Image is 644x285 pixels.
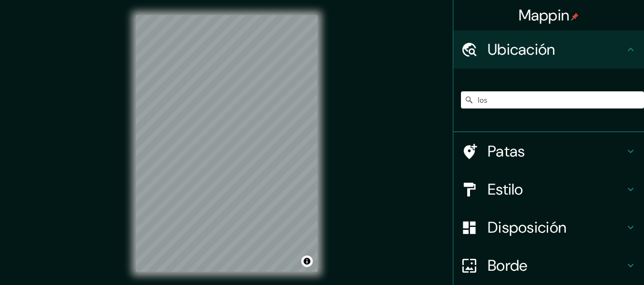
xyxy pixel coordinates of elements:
div: Borde [453,246,644,285]
font: Borde [488,256,528,275]
canvas: Mapa [136,15,317,272]
button: Activar o desactivar atribución [301,256,313,267]
font: Mappin [519,5,570,25]
font: Ubicación [488,39,555,59]
font: Estilo [488,179,523,199]
div: Ubicación [453,30,644,69]
img: pin-icon.png [571,13,579,20]
iframe: Lanzador de widgets de ayuda [559,248,634,275]
div: Patas [453,132,644,170]
font: Patas [488,141,525,161]
div: Disposición [453,208,644,246]
font: Disposición [488,217,566,237]
input: Elige tu ciudad o zona [461,91,644,108]
div: Estilo [453,170,644,208]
